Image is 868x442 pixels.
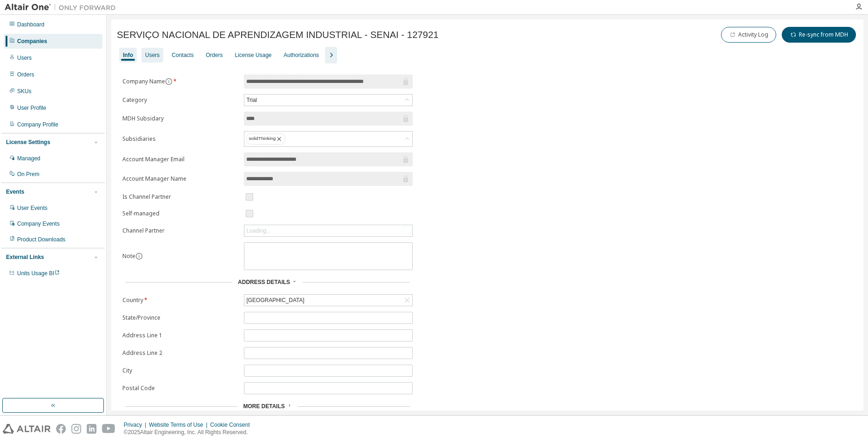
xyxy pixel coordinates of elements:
label: Channel Partner [122,227,238,234]
div: Privacy [124,421,149,429]
div: [GEOGRAPHIC_DATA] [245,295,306,305]
label: Account Manager Email [122,156,238,163]
div: Company Profile [17,121,58,128]
img: linkedin.svg [87,424,96,434]
label: Company Name [122,78,238,85]
span: SERVIÇO NACIONAL DE APRENDIZAGEM INDUSTRIAL - SENAI - 127921 [117,30,439,40]
label: Category [122,96,238,104]
label: Country [122,297,238,304]
p: © 2025 Altair Engineering, Inc. All Rights Reserved. [124,429,255,436]
div: On Prem [17,170,39,178]
div: solidThinking [244,132,412,146]
span: Address Details [238,279,290,285]
div: [GEOGRAPHIC_DATA] [244,295,412,306]
div: Events [6,188,24,196]
div: User Events [17,204,47,212]
label: Postal Code [122,385,238,392]
div: Cookie Consent [210,421,255,429]
div: License Settings [6,139,50,146]
img: youtube.svg [102,424,115,434]
div: Trial [245,95,258,105]
button: Activity Log [721,27,776,43]
img: instagram.svg [71,424,81,434]
span: Units Usage BI [17,270,60,277]
div: License Usage [235,51,271,59]
label: Self-managed [122,210,238,217]
div: solidThinking [246,133,285,145]
label: Is Channel Partner [122,193,238,201]
div: Dashboard [17,21,45,28]
label: City [122,367,238,374]
div: User Profile [17,104,46,112]
label: Subsidiaries [122,135,238,143]
div: Orders [206,51,223,59]
div: Companies [17,38,47,45]
div: SKUs [17,88,32,95]
div: Contacts [172,51,193,59]
button: Re-sync from MDH [782,27,856,43]
div: Trial [244,95,412,106]
div: Users [145,51,160,59]
label: Address Line 1 [122,332,238,339]
label: Account Manager Name [122,175,238,183]
div: Loading... [246,227,271,234]
button: information [135,253,143,260]
div: Managed [17,155,40,162]
label: State/Province [122,314,238,322]
label: Note [122,252,135,260]
img: facebook.svg [56,424,66,434]
div: Authorizations [284,51,319,59]
div: External Links [6,253,44,261]
div: Orders [17,71,34,78]
label: MDH Subsidary [122,115,238,122]
div: Loading... [244,225,412,236]
img: Altair One [5,3,121,12]
label: Address Line 2 [122,349,238,357]
span: More Details [243,403,285,410]
button: information [165,78,172,85]
div: Info [123,51,133,59]
img: altair_logo.svg [3,424,51,434]
div: Company Events [17,220,59,227]
div: Users [17,54,32,62]
div: Product Downloads [17,236,65,243]
div: Website Terms of Use [149,421,210,429]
